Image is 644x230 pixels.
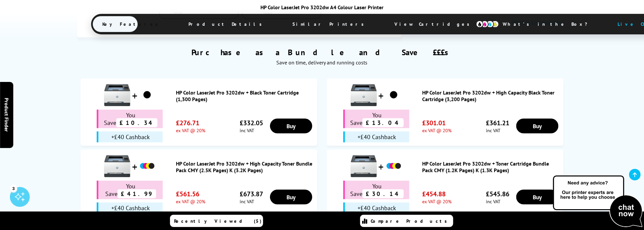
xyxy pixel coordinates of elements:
[97,203,163,213] div: +£40 Cashback
[174,218,262,224] span: Recently Viewed (5)
[486,190,510,198] span: £545.86
[422,89,560,102] a: HP Color LaserJet Pro 3202dw + High Capacity Black Toner Cartridge (3,200 Pages)
[422,127,452,134] span: ex VAT @ 20%
[176,119,205,127] span: £276.71
[385,16,486,33] span: View Cartridges
[422,190,452,198] span: £454.88
[351,82,377,108] img: HP Color LaserJet Pro 3202dw + High Capacity Black Toner Cartridge (3,200 Pages)
[97,132,163,142] div: +£40 Cashback
[104,82,130,108] img: HP Color LaserJet Pro 3202dw + Black Toner Cartridge (1,300 Pages)
[516,190,559,205] a: Buy
[104,153,130,179] img: HP Color LaserJet Pro 3202dw + High Capacity Toner Bundle Pack CMY (2.5K Pages) K (3.2K Pages)
[97,110,163,128] div: You Save
[371,218,451,224] span: Compare Products
[552,174,644,229] img: Open Live Chat window
[362,118,404,127] span: £13.04
[176,127,205,134] span: ex VAT @ 20%
[170,215,263,227] a: Recently Viewed (5)
[351,153,377,179] img: HP Color LaserJet Pro 3202dw + Toner Cartridge Bundle Pack CMY (1.2K Pages) K (1.3K Pages)
[422,198,452,205] span: ex VAT @ 20%
[85,59,559,66] div: Save on time, delivery and running costs
[3,98,10,132] span: Product Finder
[97,181,163,199] div: You Save
[91,4,553,11] div: HP Color LaserJet Pro 3202dw A4 Colour Laser Printer
[176,89,314,102] a: HP Color LaserJet Pro 3202dw + Black Toner Cartridge (1,300 Pages)
[270,190,312,205] a: Buy
[240,119,263,127] span: £332.05
[176,160,314,173] a: HP Color LaserJet Pro 3202dw + High Capacity Toner Bundle Pack CMY (2.5K Pages) K (3.2K Pages)
[270,119,312,134] a: Buy
[10,185,17,192] div: 3
[283,16,378,32] span: Similar Printers
[422,119,452,127] span: £301.01
[422,160,560,173] a: HP Color LaserJet Pro 3202dw + Toner Cartridge Bundle Pack CMY (1.2K Pages) K (1.3K Pages)
[386,158,402,174] img: HP Color LaserJet Pro 3202dw + Toner Cartridge Bundle Pack CMY (1.2K Pages) K (1.3K Pages)
[386,87,402,103] img: HP Color LaserJet Pro 3202dw + High Capacity Black Toner Cartridge (3,200 Pages)
[486,119,510,127] span: £361.21
[493,16,604,32] span: What’s in the Box?
[176,190,205,198] span: £561.56
[240,127,263,134] span: inc VAT
[139,87,155,103] img: HP Color LaserJet Pro 3202dw + Black Toner Cartridge (1,300 Pages)
[139,158,155,174] img: HP Color LaserJet Pro 3202dw + High Capacity Toner Bundle Pack CMY (2.5K Pages) K (3.2K Pages)
[486,127,510,134] span: inc VAT
[118,189,156,198] span: £41.99
[176,198,205,205] span: ex VAT @ 20%
[360,215,453,227] a: Compare Products
[486,198,510,205] span: inc VAT
[93,16,172,32] span: Key Features
[343,132,409,142] div: +£40 Cashback
[343,181,409,199] div: You Save
[343,203,409,213] div: +£40 Cashback
[240,190,263,198] span: £673.87
[343,110,409,128] div: You Save
[77,37,567,69] div: Purchase as a Bundle and Save £££s
[179,16,276,32] span: Product Details
[240,198,263,205] span: inc VAT
[116,118,157,127] span: £10.34
[516,119,559,134] a: Buy
[476,20,499,28] img: cmyk-icon.svg
[362,189,404,198] span: £30.14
